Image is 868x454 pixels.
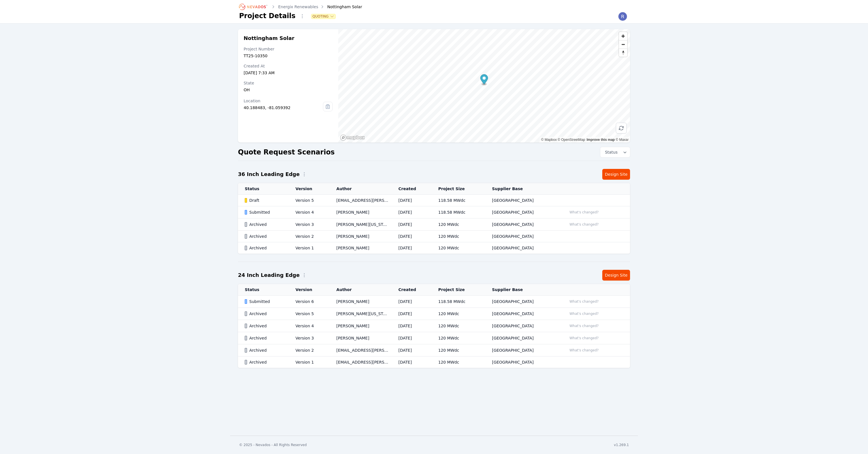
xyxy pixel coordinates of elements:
td: [GEOGRAPHIC_DATA] [485,231,560,242]
button: What's changed? [567,209,601,215]
a: Mapbox homepage [340,134,365,141]
th: Status [238,183,289,195]
img: Riley Caron [618,12,627,21]
a: OpenStreetMap [558,138,585,142]
td: Version 5 [289,308,329,320]
td: [DATE] [392,206,431,218]
th: Created [392,183,431,195]
td: [GEOGRAPHIC_DATA] [485,344,560,357]
td: [PERSON_NAME][US_STATE] [329,218,392,231]
th: Project Size [431,284,485,296]
td: Version 6 [289,296,329,308]
td: 120 MWdc [431,357,485,368]
nav: Breadcrumb [239,2,362,11]
th: Supplier Base [485,183,560,195]
h2: Nottingham Solar [244,35,333,42]
div: State [244,80,333,86]
div: Map marker [480,74,488,86]
a: Mapbox [541,138,557,142]
div: OH [244,87,333,93]
tr: ArchivedVersion 1[PERSON_NAME][DATE]120 MWdc[GEOGRAPHIC_DATA] [238,242,630,254]
div: Submitted [245,209,286,215]
td: Version 1 [289,357,329,368]
th: Project Size [431,183,485,195]
td: [DATE] [392,218,431,231]
td: [DATE] [392,308,431,320]
button: Zoom in [619,32,627,40]
td: 120 MWdc [431,242,485,254]
tr: ArchivedVersion 1[EMAIL_ADDRESS][PERSON_NAME][DOMAIN_NAME][DATE]120 MWdc[GEOGRAPHIC_DATA] [238,357,630,368]
td: 118.58 MWdc [431,206,485,218]
button: What's changed? [567,221,601,228]
div: Archived [245,335,286,341]
div: Project Number [244,46,333,52]
tr: SubmittedVersion 6[PERSON_NAME][DATE]118.58 MWdc[GEOGRAPHIC_DATA]What's changed? [238,296,630,308]
td: Version 3 [289,218,329,231]
td: [PERSON_NAME] [329,231,392,242]
td: [DATE] [392,344,431,357]
td: 120 MWdc [431,231,485,242]
tr: ArchivedVersion 5[PERSON_NAME][US_STATE][DATE]120 MWdc[GEOGRAPHIC_DATA]What's changed? [238,308,630,320]
canvas: Map [338,29,630,143]
td: Version 5 [289,195,329,206]
td: 120 MWdc [431,320,485,332]
td: [GEOGRAPHIC_DATA] [485,218,560,231]
h2: 24 Inch Leading Edge [238,271,300,279]
tr: ArchivedVersion 4[PERSON_NAME][DATE]120 MWdc[GEOGRAPHIC_DATA]What's changed? [238,320,630,332]
th: Author [329,284,392,296]
td: [PERSON_NAME] [329,206,392,218]
button: Status [600,147,630,157]
th: Created [392,284,431,296]
div: Created At [244,63,333,69]
button: What's changed? [567,347,601,353]
h2: Quote Request Scenarios [238,148,335,157]
tr: ArchivedVersion 2[EMAIL_ADDRESS][PERSON_NAME][DOMAIN_NAME][DATE]120 MWdc[GEOGRAPHIC_DATA]What's c... [238,344,630,357]
td: Version 3 [289,332,329,344]
td: [DATE] [392,231,431,242]
div: Archived [245,245,286,251]
div: Archived [245,234,286,239]
td: 118.58 MWdc [431,195,485,206]
div: Archived [245,347,286,353]
button: Quoting [311,14,335,19]
td: 120 MWdc [431,218,485,231]
td: [PERSON_NAME] [329,332,392,344]
td: [EMAIL_ADDRESS][PERSON_NAME][DOMAIN_NAME] [329,344,392,357]
button: What's changed? [567,335,601,341]
th: Supplier Base [485,284,560,296]
td: 120 MWdc [431,308,485,320]
button: Reset bearing to north [619,48,627,57]
td: Version 2 [289,231,329,242]
div: v1.269.1 [614,443,629,447]
button: Zoom out [619,40,627,48]
div: [DATE] 7:33 AM [244,70,333,76]
button: What's changed? [567,298,601,305]
a: Energix Renewables [278,4,318,10]
div: Location [244,98,323,104]
tr: DraftVersion 5[EMAIL_ADDRESS][PERSON_NAME][DOMAIN_NAME][DATE]118.58 MWdc[GEOGRAPHIC_DATA] [238,195,630,206]
td: 118.58 MWdc [431,296,485,308]
div: Nottingham Solar [319,4,362,10]
td: [PERSON_NAME] [329,320,392,332]
div: Archived [245,323,286,329]
td: Version 1 [289,242,329,254]
td: [GEOGRAPHIC_DATA] [485,320,560,332]
th: Status [238,284,289,296]
td: [DATE] [392,332,431,344]
div: Draft [245,198,286,203]
tr: ArchivedVersion 3[PERSON_NAME][US_STATE][DATE]120 MWdc[GEOGRAPHIC_DATA]What's changed? [238,218,630,231]
td: [GEOGRAPHIC_DATA] [485,296,560,308]
td: [DATE] [392,357,431,368]
td: [GEOGRAPHIC_DATA] [485,357,560,368]
td: Version 4 [289,320,329,332]
div: 40.188483, -81.059392 [244,105,323,111]
td: 120 MWdc [431,332,485,344]
div: © 2025 - Nevados - All Rights Reserved [239,443,307,447]
div: Submitted [245,299,286,304]
button: What's changed? [567,323,601,329]
td: [GEOGRAPHIC_DATA] [485,195,560,206]
td: [PERSON_NAME] [329,242,392,254]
